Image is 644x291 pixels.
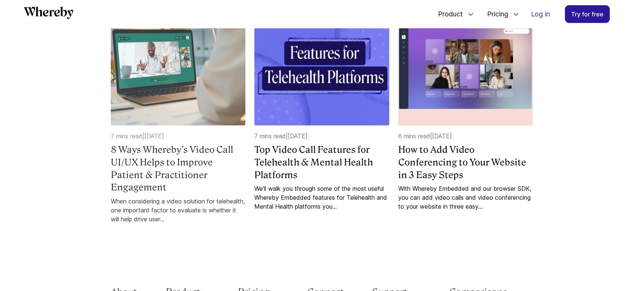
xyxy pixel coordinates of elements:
a: When considering a video solution for telehealth, one important factor to evaluate is whether it ... [111,197,245,224]
span: Product [431,2,465,26]
a: Try for free [565,5,610,23]
a: How to Add Video Conferencing to Your Website in 3 Easy Steps [398,143,533,181]
a: Log in [525,6,556,23]
p: 7 mins read | [DATE] [254,132,389,140]
span: Pricing [480,2,510,26]
a: We'll walk you through some of the most useful Whereby Embedded features for Telehealth and Menta... [254,184,389,211]
a: Whereby [24,6,73,22]
a: 8 Ways Whereby’s Video Call UI/UX Helps to Improve Patient & Practitioner Engagement [111,143,245,193]
a: Top Video Call Features for Telehealth & Mental Health Platforms [254,143,389,181]
p: 6 mins read | [DATE] [398,132,533,140]
svg: Whereby [24,6,73,19]
a: With Whereby Embedded and our browser SDK, you can add video calls and video conferencing to your... [398,184,533,211]
p: 7 mins read | [DATE] [111,132,245,140]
